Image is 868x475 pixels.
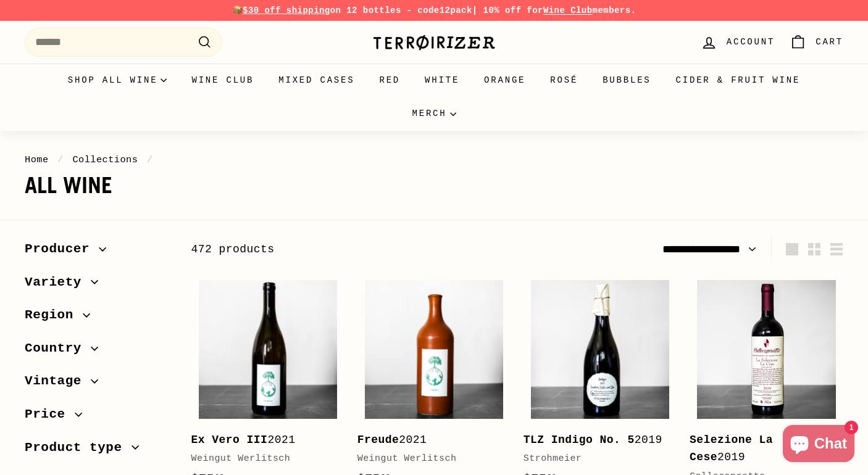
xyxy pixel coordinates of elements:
button: Region [25,302,172,335]
div: 472 products [191,241,517,258]
span: Vintage [25,371,91,392]
span: Country [25,338,91,359]
b: TLZ Indigo No. 5 [524,434,635,446]
button: Product type [25,434,172,468]
strong: 12pack [440,6,472,15]
inbox-online-store-chat: Shopify online store chat [779,425,858,465]
div: 2019 [524,431,665,449]
a: Wine Club [179,64,266,97]
div: Weingut Werlitsch [357,452,499,466]
nav: breadcrumbs [25,152,843,167]
a: Mixed Cases [266,64,367,97]
button: Country [25,335,172,368]
div: 2021 [357,431,499,449]
div: 2019 [690,431,831,467]
button: Variety [25,269,172,302]
span: / [144,154,156,165]
span: Variety [25,272,91,293]
a: Wine Club [543,6,593,15]
a: Collections [72,154,138,165]
a: Home [25,154,49,165]
span: Price [25,404,75,425]
span: Producer [25,239,99,260]
button: Price [25,401,172,434]
div: 2021 [191,431,333,449]
span: Product type [25,437,131,458]
a: Account [693,24,782,60]
summary: Shop all wine [56,64,180,97]
span: Cart [816,35,843,49]
p: 📦 on 12 bottles - code | 10% off for members. [25,4,843,17]
div: Weingut Werlitsch [191,452,333,466]
a: Cider & Fruit Wine [664,64,813,97]
a: Red [367,64,412,97]
span: Account [727,35,775,49]
a: White [412,64,472,97]
a: Cart [782,24,851,60]
a: Bubbles [590,64,663,97]
a: Rosé [538,64,590,97]
a: Orange [472,64,538,97]
summary: Merch [399,97,468,130]
h1: All wine [25,173,843,198]
b: Freude [357,434,399,446]
div: Strohmeier [524,452,665,466]
b: Ex Vero III [191,434,268,446]
span: / [54,154,67,165]
span: Region [25,305,83,326]
button: Vintage [25,368,172,401]
b: Selezione La Cese [690,434,773,464]
span: $30 off shipping [243,6,330,15]
button: Producer [25,236,172,269]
